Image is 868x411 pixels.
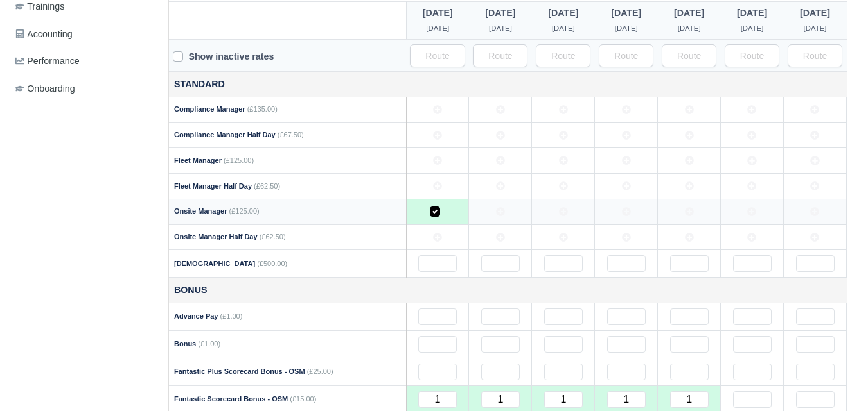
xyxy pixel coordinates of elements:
[485,8,515,18] span: 1 week ago
[10,76,153,101] a: Onboarding
[10,22,153,47] a: Accounting
[674,8,704,18] span: 4 days ago
[188,49,274,64] label: Show inactive rates
[254,182,280,190] span: (£62.50)
[229,207,260,215] span: (£125.00)
[662,44,716,67] input: Route
[247,105,278,113] span: (£135.00)
[800,8,830,18] span: 2 days ago
[174,105,245,113] strong: Compliance Manager
[307,367,333,375] span: (£25.00)
[737,8,767,18] span: 3 days ago
[224,156,254,164] span: (£125.00)
[174,367,305,375] strong: Fantastic Plus Scorecard Bonus - OSM
[174,182,252,190] strong: Fleet Manager Half Day
[174,260,255,267] strong: [DEMOGRAPHIC_DATA]
[15,27,73,42] span: Accounting
[174,207,227,215] strong: Onsite Manager
[174,285,207,295] strong: Bonus
[410,44,465,67] input: Route
[552,24,575,32] span: 6 days ago
[804,349,868,411] iframe: Chat Widget
[725,44,779,67] input: Route
[788,44,842,67] input: Route
[174,395,288,403] strong: Fantastic Scorecard Bonus - OSM
[536,44,590,67] input: Route
[611,8,641,18] span: 5 days ago
[174,79,225,89] strong: Standard
[174,312,218,320] strong: Advance Pay
[473,44,527,67] input: Route
[290,395,316,403] span: (£15.00)
[174,131,276,138] strong: Compliance Manager Half Day
[15,54,80,69] span: Performance
[257,260,287,267] span: (£500.00)
[174,233,258,240] strong: Onsite Manager Half Day
[10,49,153,74] a: Performance
[599,44,653,67] input: Route
[615,24,638,32] span: 5 days ago
[220,312,243,320] span: (£1.00)
[804,24,827,32] span: 2 days ago
[678,24,701,32] span: 4 days ago
[426,24,449,32] span: 1 week ago
[489,24,512,32] span: 1 week ago
[260,233,286,240] span: (£62.50)
[174,156,222,164] strong: Fleet Manager
[15,81,75,96] span: Onboarding
[174,340,196,348] strong: Bonus
[741,24,764,32] span: 3 days ago
[548,8,578,18] span: 6 days ago
[278,131,304,138] span: (£67.50)
[423,8,453,18] span: 1 week ago
[198,340,220,348] span: (£1.00)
